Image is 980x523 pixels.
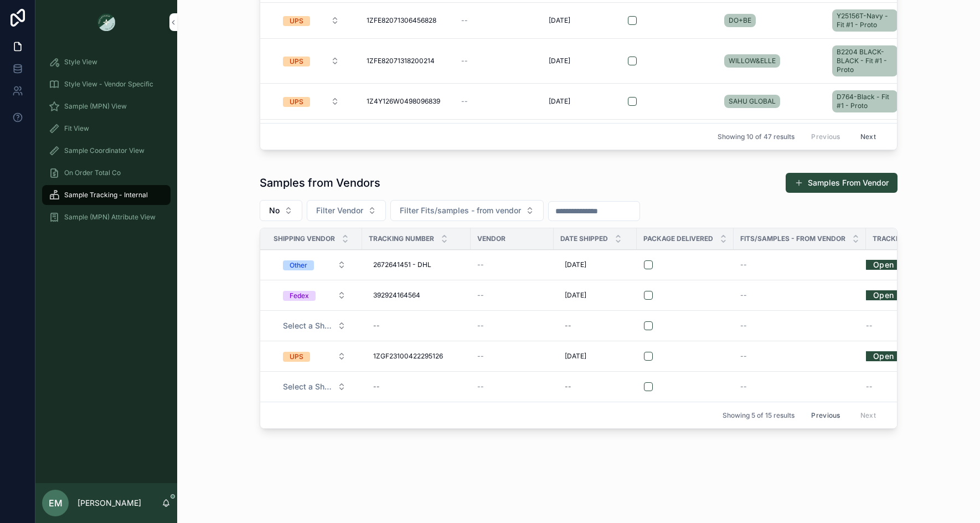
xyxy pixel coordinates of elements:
[42,185,171,205] a: Sample Tracking - Internal
[837,12,893,29] span: Y25156T-Navy - Fit #1 - Proto
[729,97,776,106] span: SAHU GLOBAL
[78,498,141,509] p: [PERSON_NAME]
[373,291,420,300] span: 392924164564
[42,141,171,161] a: Sample Coordinator View
[290,291,309,301] div: Fedex
[866,382,936,391] a: --
[866,290,936,300] a: Open
[369,286,464,304] a: 392924164564
[369,256,464,274] a: 2672641451 - DHL
[832,43,902,79] a: B2204 BLACK-BLACK - Fit #1 - Proto
[290,16,303,26] div: UPS
[400,205,521,216] span: Filter Fits/samples - from vendor
[724,52,826,70] a: WILLOW&ELLE
[565,321,571,330] div: --
[260,175,380,191] h1: Samples from Vendors
[866,321,936,330] a: --
[477,352,484,361] span: --
[42,163,171,183] a: On Order Total Co
[724,12,826,29] a: DO+BE
[866,286,901,304] a: Open
[729,16,751,25] span: DO+BE
[477,382,547,391] a: --
[729,57,776,65] span: WILLOW&ELLE
[42,119,171,139] a: Fit View
[64,168,121,177] span: On Order Total Co
[283,381,333,392] span: Select a Shipping Vendor
[274,376,355,397] a: Select Button
[724,93,826,110] a: SAHU GLOBAL
[740,321,859,330] a: --
[64,102,127,111] span: Sample (MPN) View
[477,382,484,391] span: --
[740,352,747,361] span: --
[560,286,630,304] a: [DATE]
[461,16,468,25] span: --
[560,256,630,274] a: [DATE]
[274,91,349,112] a: Select Button
[832,9,898,32] a: Y25156T-Navy - Fit #1 - Proto
[740,352,859,361] a: --
[42,96,171,116] a: Sample (MPN) View
[64,124,89,133] span: Fit View
[723,411,795,420] span: Showing 5 of 15 results
[64,191,148,199] span: Sample Tracking - Internal
[390,200,544,221] button: Select Button
[740,291,859,300] a: --
[560,378,630,396] a: --
[290,97,303,107] div: UPS
[740,382,747,391] span: --
[97,13,115,31] img: App logo
[274,255,355,275] button: Select Button
[274,10,349,31] a: Select Button
[549,16,570,25] span: [DATE]
[477,260,547,269] a: --
[853,128,884,145] button: Next
[307,200,386,221] button: Select Button
[461,57,468,65] span: --
[866,347,901,365] a: Open
[274,91,348,111] button: Select Button
[362,52,448,70] a: 1ZFE82071318200214
[866,382,873,391] span: --
[64,58,97,66] span: Style View
[786,173,898,193] a: Samples From Vendor
[42,207,171,227] a: Sample (MPN) Attribute View
[565,260,586,269] span: [DATE]
[274,285,355,305] button: Select Button
[565,352,586,361] span: [DATE]
[565,382,571,391] div: --
[35,44,177,242] div: scrollable content
[718,132,795,141] span: Showing 10 of 47 results
[42,52,171,72] a: Style View
[461,57,531,65] a: --
[269,205,280,216] span: No
[64,146,145,155] span: Sample Coordinator View
[274,11,348,30] button: Select Button
[544,52,614,70] a: [DATE]
[274,234,335,243] span: Shipping Vendor
[724,95,780,108] a: SAHU GLOBAL
[290,260,307,270] div: Other
[373,352,443,361] span: 1ZGF23100422295126
[477,260,484,269] span: --
[274,346,355,367] a: Select Button
[724,54,780,68] a: WILLOW&ELLE
[369,378,464,396] a: --
[866,260,936,270] a: Open
[740,321,747,330] span: --
[740,260,859,269] a: --
[290,57,303,66] div: UPS
[367,97,440,106] span: 1Z4Y126W0498096839
[373,321,380,330] div: --
[362,93,448,110] a: 1Z4Y126W0498096839
[549,97,570,106] span: [DATE]
[274,254,355,275] a: Select Button
[560,234,608,243] span: Date Shipped
[369,347,464,365] a: 1ZGF23100422295126
[461,97,531,106] a: --
[477,291,547,300] a: --
[367,16,436,25] span: 1ZFE82071306456828
[290,352,303,362] div: UPS
[373,260,431,269] span: 2672641451 - DHL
